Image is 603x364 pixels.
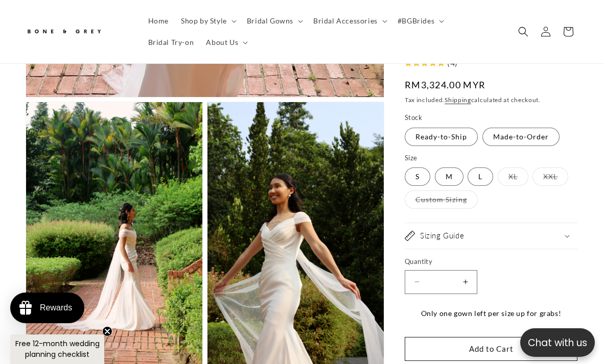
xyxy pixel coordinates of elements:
[405,78,485,92] span: RM3,324.00 MYR
[512,20,535,43] summary: Search
[405,95,577,105] div: Tax included. calculated at checkout.
[181,16,227,26] span: Shop by Style
[286,278,405,358] div: I was searching for a minimal wedding dress for ages and I’m so happy that I found Bone & Grey. T...
[398,16,434,26] span: #BGBrides
[405,153,419,163] legend: Size
[26,23,102,40] img: Bone and Grey Bridal
[142,10,175,32] a: Home
[391,10,448,32] summary: #BGBrides
[307,10,391,32] summary: Bridal Accessories
[147,261,266,351] div: I had an amazing experience with [PERSON_NAME] during my appointment! She was there every step of...
[206,38,238,47] span: About Us
[8,273,127,353] div: I had a great time trying on gowns with [PERSON_NAME]! She made me feel so comfortable and I was ...
[279,55,413,362] a: 2049217 Altynay S [DATE] I was searching for a minimal wedding dress for ages and I’m so happy th...
[445,96,471,104] a: Shipping
[142,55,271,227] img: 4306360
[313,16,378,26] span: Bridal Accessories
[3,55,132,227] img: 4306368
[520,335,595,350] p: Chat with us
[421,55,550,249] img: 954611
[148,16,169,26] span: Home
[22,19,132,44] a: Bone and Grey Bridal
[520,328,595,357] button: Open chatbox
[40,303,72,312] div: Rewards
[405,257,577,267] label: Quantity
[405,190,478,209] label: Custom Sizing
[106,232,127,255] div: [DATE]
[241,10,307,32] summary: Bridal Gowns
[482,128,560,146] label: Made-to-Order
[200,32,252,53] summary: About Us
[148,38,194,47] span: Bridal Try-on
[405,337,577,361] button: Add to Cart
[8,232,106,255] div: [US_STATE][PERSON_NAME]
[102,326,112,336] button: Close teaser
[15,338,100,359] span: Free 12-month wedding planning checklist
[405,307,577,320] div: Only one gown left per size up for grabs!
[426,254,493,265] div: [PERSON_NAME]
[405,223,577,249] summary: Sizing Guide
[286,249,321,260] div: Altynay S
[405,113,423,123] legend: Stock
[10,334,104,364] div: Free 12-month wedding planning checklistClose teaser
[281,55,410,244] img: 2049217
[484,18,552,36] button: Write a review
[468,167,493,186] label: L
[435,167,463,186] label: M
[405,167,430,186] label: S
[384,249,405,260] div: [DATE]
[175,10,241,32] summary: Shop by Style
[523,254,544,265] div: [DATE]
[147,232,215,244] div: [PERSON_NAME]
[405,128,478,146] label: Ready-to-Ship
[532,167,568,186] label: XXL
[247,16,293,26] span: Bridal Gowns
[245,232,266,244] div: [DATE]
[498,167,528,186] label: XL
[140,55,274,356] a: 4306360 [PERSON_NAME] [DATE] I had an amazing experience with [PERSON_NAME] during my appointment...
[142,32,200,53] a: Bridal Try-on
[426,283,545,363] div: I got to wear [PERSON_NAME] for my wedding day, and I got so many compliments from our guests! I ...
[420,231,464,241] h2: Sizing Guide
